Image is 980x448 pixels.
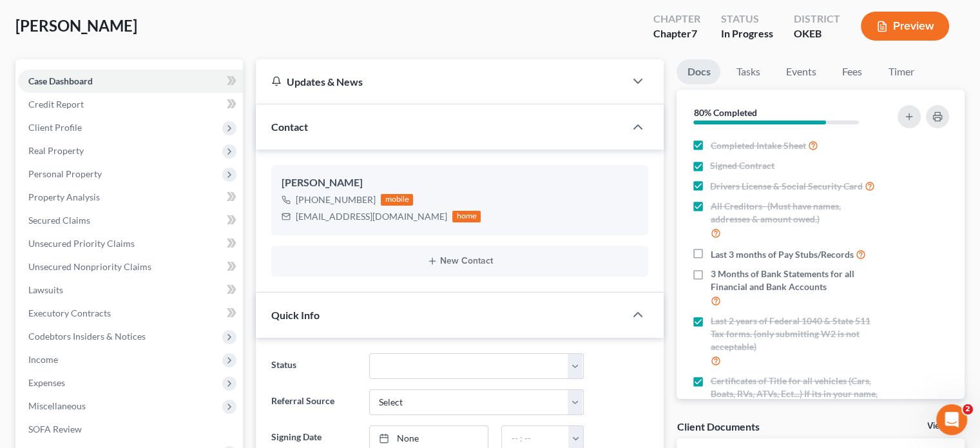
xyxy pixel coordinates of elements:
span: Last 2 years of Federal 1040 & State 511 Tax forms. (only submitting W2 is not acceptable) [710,315,881,353]
a: Fees [831,59,872,84]
a: Unsecured Priority Claims [18,232,243,255]
a: Lawsuits [18,278,243,302]
div: Status [721,12,773,26]
span: Property Analysis [28,191,100,202]
span: Unsecured Priority Claims [28,238,135,249]
div: [PHONE_NUMBER] [296,193,376,206]
span: Income [28,354,58,365]
div: Chapter [653,12,700,26]
span: 7 [691,27,697,39]
span: Client Profile [28,122,82,133]
span: Quick Info [271,309,320,321]
a: Docs [677,59,720,84]
span: Contact [271,121,308,133]
a: Unsecured Nonpriority Claims [18,255,243,278]
button: New Contact [282,256,638,266]
iframe: Intercom live chat [936,404,967,435]
div: District [794,12,840,26]
span: Secured Claims [28,215,90,226]
span: 2 [963,404,973,414]
span: Personal Property [28,168,102,179]
div: Updates & News [271,75,610,88]
a: Secured Claims [18,209,243,232]
div: Client Documents [677,420,759,433]
a: Tasks [725,59,770,84]
span: SOFA Review [28,424,82,434]
span: Drivers License & Social Security Card [710,180,863,193]
a: Case Dashboard [18,70,243,93]
span: 3 Months of Bank Statements for all Financial and Bank Accounts [710,268,881,293]
label: Status [265,353,362,379]
a: Executory Contracts [18,302,243,325]
div: OKEB [794,26,840,41]
button: Preview [861,12,949,41]
a: View All [927,422,959,431]
span: Expenses [28,377,65,388]
div: mobile [381,194,413,206]
span: Lawsuits [28,284,63,295]
a: Credit Report [18,93,243,116]
span: [PERSON_NAME] [15,16,137,35]
span: Executory Contracts [28,307,111,318]
a: Property Analysis [18,186,243,209]
div: Chapter [653,26,700,41]
div: [PERSON_NAME] [282,175,638,191]
span: All Creditors- (Must have names, addresses & amount owed.) [710,200,881,226]
span: Miscellaneous [28,400,86,411]
div: In Progress [721,26,773,41]
span: Credit Report [28,99,84,110]
label: Referral Source [265,389,362,415]
span: Real Property [28,145,84,156]
strong: 80% Completed [693,107,756,118]
a: Timer [878,59,924,84]
span: Certificates of Title for all vehicles (Cars, Boats, RVs, ATVs, Ect...) If its in your name, we n... [710,375,881,413]
span: Unsecured Nonpriority Claims [28,261,151,272]
div: home [452,211,481,222]
span: Case Dashboard [28,75,93,86]
a: Events [775,59,826,84]
span: Completed Intake Sheet [710,139,805,152]
span: Codebtors Insiders & Notices [28,331,146,342]
span: Signed Contract [710,159,774,172]
a: SOFA Review [18,418,243,441]
span: Last 3 months of Pay Stubs/Records [710,248,853,261]
div: [EMAIL_ADDRESS][DOMAIN_NAME] [296,210,447,223]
